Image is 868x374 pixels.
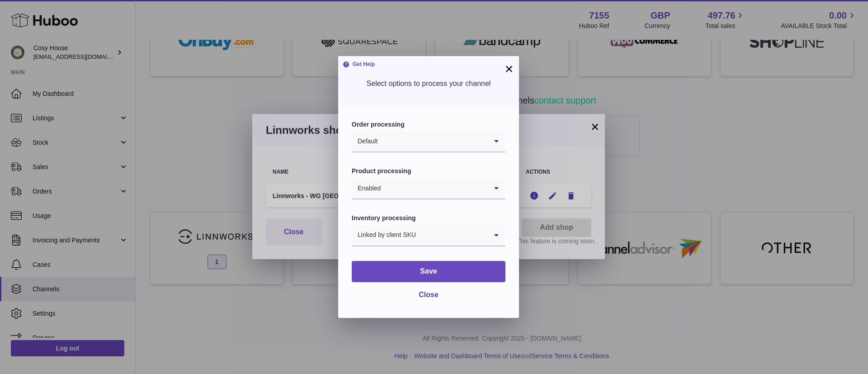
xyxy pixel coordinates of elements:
span: Linked by client SKU [352,225,416,246]
p: Select options to process your channel [352,79,505,89]
input: Search for option [378,131,487,151]
button: Save [352,261,505,282]
label: Product processing [352,167,505,175]
strong: Get Help [343,61,375,68]
button: Close [411,286,446,304]
button: × [504,63,514,74]
span: Close [419,291,439,298]
span: Default [352,131,378,151]
label: Order processing [352,120,505,129]
label: Inventory processing [352,214,505,223]
div: Search for option [352,131,505,152]
input: Search for option [416,225,487,246]
span: Save [420,267,437,275]
span: Enabled [352,178,381,199]
div: Search for option [352,178,505,199]
input: Search for option [381,178,487,199]
div: Search for option [352,225,505,246]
